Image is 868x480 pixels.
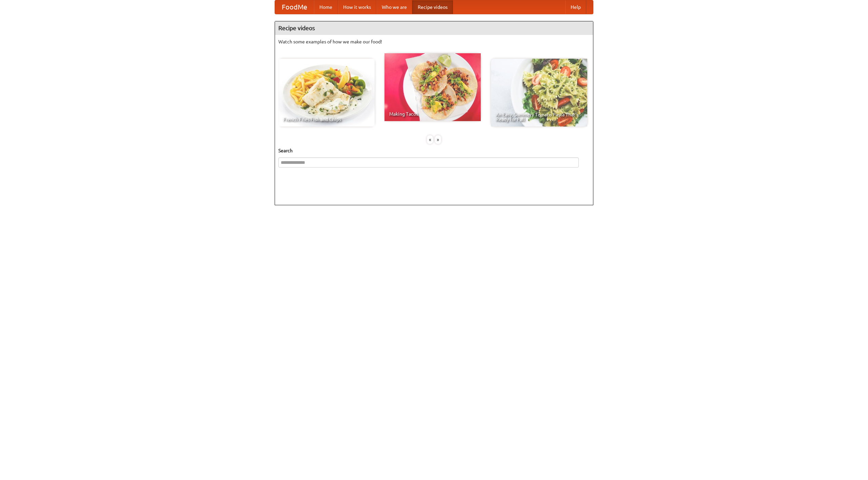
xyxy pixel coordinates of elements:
[427,135,433,144] div: «
[314,0,338,14] a: Home
[491,59,587,127] a: An Easy, Summery Tomato Pasta That's Ready for Fall
[275,21,593,35] h4: Recipe videos
[278,38,590,45] p: Watch some examples of how we make our food!
[278,147,590,154] h5: Search
[496,112,583,122] span: An Easy, Summery Tomato Pasta That's Ready for Fall
[435,135,441,144] div: »
[278,59,375,127] a: French Fries Fish and Chips
[384,53,481,121] a: Making Tacos
[565,0,586,14] a: Help
[389,112,476,116] span: Making Tacos
[338,0,376,14] a: How it works
[275,0,314,14] a: FoodMe
[283,117,370,122] span: French Fries Fish and Chips
[412,0,453,14] a: Recipe videos
[376,0,412,14] a: Who we are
